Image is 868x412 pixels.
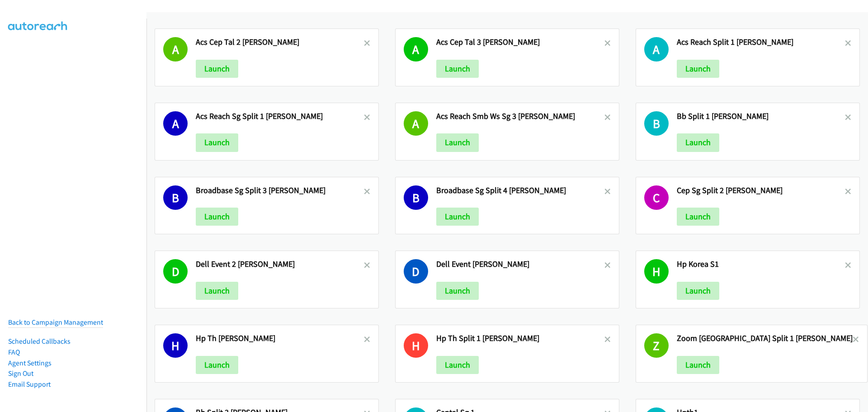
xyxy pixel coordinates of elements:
[436,208,479,226] button: Launch
[8,337,71,346] a: Scheduled Callbacks
[677,356,719,374] button: Launch
[196,208,238,226] button: Launch
[404,259,428,284] h1: D
[404,111,428,136] h1: A
[436,259,604,270] h2: Dell Event [PERSON_NAME]
[644,111,669,136] h1: B
[677,185,845,196] h2: Cep Sg Split 2 [PERSON_NAME]
[196,37,364,47] h2: Acs Cep Tal 2 [PERSON_NAME]
[436,133,479,152] button: Launch
[677,282,719,300] button: Launch
[8,359,52,367] a: Agent Settings
[8,318,103,327] a: Back to Campaign Management
[436,356,479,374] button: Launch
[196,111,364,122] h2: Acs Reach Sg Split 1 [PERSON_NAME]
[644,37,669,62] h1: A
[196,333,364,344] h2: Hp Th [PERSON_NAME]
[677,259,845,270] h2: Hp Korea S1
[8,369,33,378] a: Sign Out
[196,282,238,300] button: Launch
[677,133,719,152] button: Launch
[163,185,188,210] h1: B
[644,259,669,284] h1: H
[8,348,20,356] a: FAQ
[436,60,479,78] button: Launch
[436,185,604,196] h2: Broadbase Sg Split 4 [PERSON_NAME]
[163,37,188,62] h1: A
[677,333,853,344] h2: Zoom [GEOGRAPHIC_DATA] Split 1 [PERSON_NAME]
[163,333,188,358] h1: H
[644,185,669,210] h1: C
[196,259,364,270] h2: Dell Event 2 [PERSON_NAME]
[196,185,364,196] h2: Broadbase Sg Split 3 [PERSON_NAME]
[436,282,479,300] button: Launch
[677,60,719,78] button: Launch
[404,37,428,62] h1: A
[163,111,188,136] h1: A
[8,380,51,388] a: Email Support
[196,356,238,374] button: Launch
[404,333,428,358] h1: H
[644,333,669,358] h1: Z
[436,333,604,344] h2: Hp Th Split 1 [PERSON_NAME]
[436,37,604,47] h2: Acs Cep Tal 3 [PERSON_NAME]
[677,111,845,122] h2: Bb Split 1 [PERSON_NAME]
[677,37,845,47] h2: Acs Reach Split 1 [PERSON_NAME]
[196,133,238,152] button: Launch
[436,111,604,122] h2: Acs Reach Smb Ws Sg 3 [PERSON_NAME]
[677,208,719,226] button: Launch
[404,185,428,210] h1: B
[163,259,188,284] h1: D
[196,60,238,78] button: Launch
